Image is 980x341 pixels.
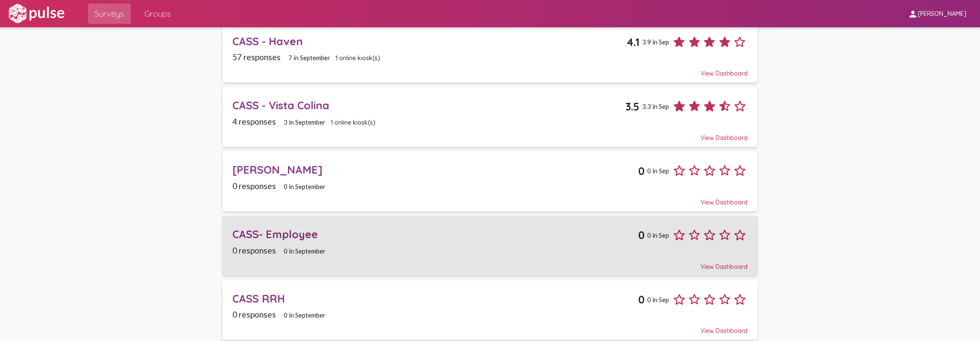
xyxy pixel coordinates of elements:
span: 0 in Sep [647,296,669,303]
div: View Dashboard [232,319,747,335]
a: Groups [138,3,178,24]
span: 0 in September [284,311,326,319]
a: Surveys [88,3,131,24]
span: 3 in September [284,118,326,126]
span: 0 [638,164,645,178]
span: 1 online kiosk(s) [331,119,376,126]
button: [PERSON_NAME] [901,6,973,21]
span: 0 responses [232,309,276,319]
span: 0 responses [232,181,276,191]
span: Surveys [95,6,124,21]
img: white-logo.svg [7,3,66,24]
a: CASS - Vista Colina3.53.3 in Sep4 responses3 in September1 online kiosk(s)View Dashboard [223,87,758,147]
span: 4 responses [232,117,276,126]
div: CASS- Employee [232,227,638,241]
span: 0 in Sep [647,167,669,175]
a: [PERSON_NAME]00 in Sep0 responses0 in SeptemberView Dashboard [223,152,758,211]
span: 3.3 in Sep [642,102,669,110]
mat-icon: person [908,9,918,19]
div: [PERSON_NAME] [232,163,638,176]
span: 0 [638,293,645,306]
a: CASS - Haven4.13.9 in Sep57 responses7 in September1 online kiosk(s)View Dashboard [223,23,758,82]
span: 7 in September [288,54,330,61]
span: 1 online kiosk(s) [335,54,380,62]
span: 4.1 [627,35,640,49]
a: CASS RRH00 in Sep0 responses0 in SeptemberView Dashboard [223,280,758,340]
span: 3.5 [625,100,640,113]
span: 0 in September [284,183,326,190]
div: CASS - Vista Colina [232,99,625,112]
span: 0 [638,228,645,242]
span: 0 in Sep [647,231,669,239]
div: View Dashboard [232,255,747,271]
div: CASS RRH [232,292,638,305]
span: Groups [144,6,171,21]
span: 0 responses [232,245,276,255]
span: 57 responses [232,52,281,62]
span: 0 in September [284,247,326,255]
div: CASS - Haven [232,35,627,48]
div: View Dashboard [232,126,747,142]
div: View Dashboard [232,191,747,206]
span: [PERSON_NAME] [918,10,966,18]
div: View Dashboard [232,62,747,77]
span: 3.9 in Sep [642,38,669,46]
a: CASS- Employee00 in Sep0 responses0 in SeptemberView Dashboard [223,216,758,275]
